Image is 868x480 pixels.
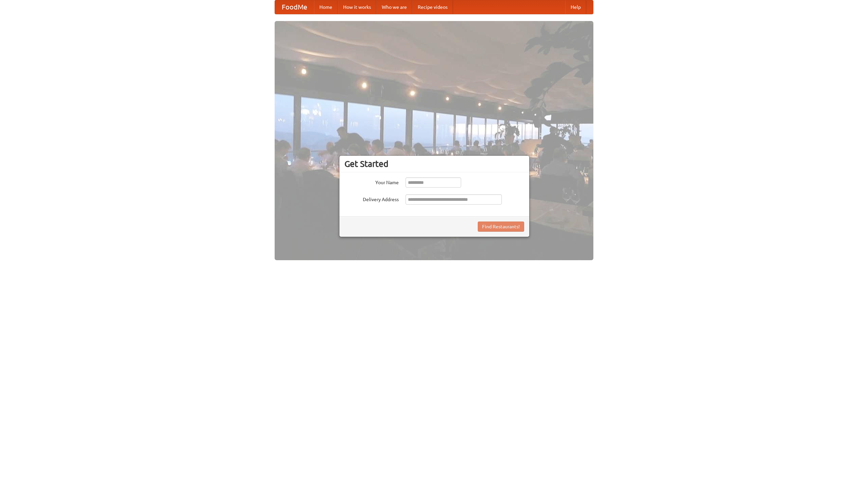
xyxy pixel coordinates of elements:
label: Delivery Address [344,194,399,203]
a: Recipe videos [412,0,453,14]
a: FoodMe [275,0,314,14]
label: Your Name [344,177,399,186]
a: Help [565,0,586,14]
h3: Get Started [344,159,524,169]
a: How it works [338,0,376,14]
button: Find Restaurants! [478,222,524,232]
a: Who we are [376,0,412,14]
a: Home [314,0,338,14]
